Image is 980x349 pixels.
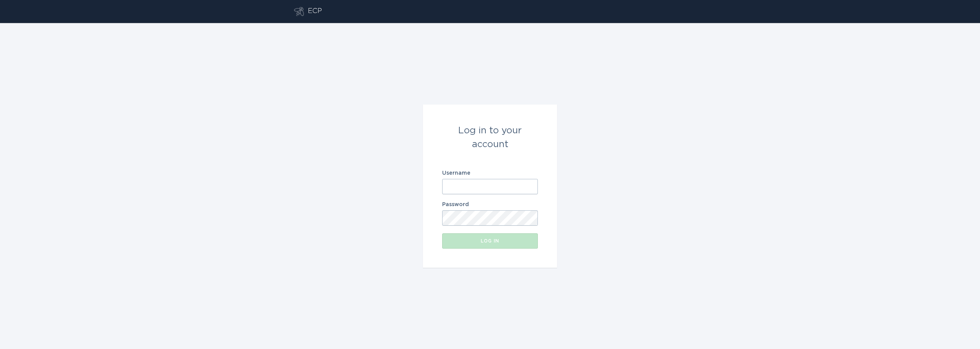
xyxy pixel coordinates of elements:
label: Username [442,170,538,176]
div: Log in [446,239,534,243]
button: Go to dashboard [294,7,304,16]
div: ECP [308,7,322,16]
label: Password [442,202,538,207]
div: Log in to your account [442,124,538,151]
button: Log in [442,233,538,249]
